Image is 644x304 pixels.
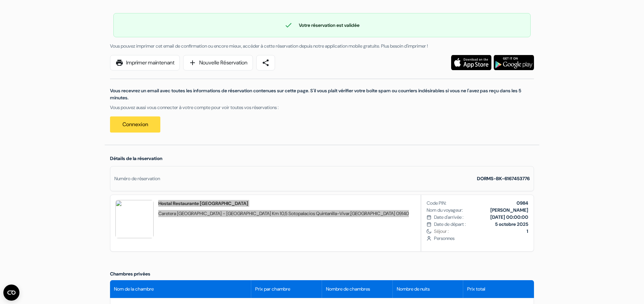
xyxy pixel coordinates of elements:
span: Date d'arrivée : [434,214,464,221]
span: check [284,21,292,29]
span: 09140 [396,210,409,216]
span: Nombre de nuits [397,286,430,293]
b: 1 [527,228,528,234]
span: print [115,59,123,67]
a: printImprimer maintenant [110,55,180,70]
span: Chambres privées [110,271,150,277]
strong: DORMS-BK-6167453776 [477,175,530,182]
span: [GEOGRAPHIC_DATA] [351,210,395,216]
div: Numéro de réservation [114,175,160,182]
b: 0984 [517,200,528,206]
span: , [158,210,409,217]
h2: Hostal Restaurante [GEOGRAPHIC_DATA] [158,200,409,207]
a: Connexion [110,116,160,133]
p: Vous pouvez aussi vous connecter à votre compte pour voir toutes vos réservations : [110,104,534,111]
p: Vous recevrez un email avec toutes les informations de réservation contenues sur cette page. S'il... [110,87,534,101]
span: Personnes [434,235,528,242]
span: Date de départ : [434,221,466,228]
span: Prix total [467,286,485,293]
span: Détails de la réservation [110,155,162,161]
b: [PERSON_NAME] [490,207,528,213]
span: Code PIN: [427,200,446,207]
span: Caretera [GEOGRAPHIC_DATA] - [GEOGRAPHIC_DATA] Km 10,5 Sotopalacios [158,210,315,216]
span: Nom de la chambre [114,286,154,293]
button: Ouvrir le widget CMP [3,285,19,301]
span: Vous pouvez imprimer cet email de confirmation ou encore mieux, accéder à cette réservation depui... [110,43,428,49]
b: 5 octobre 2025 [495,221,528,227]
span: Quintanilla-Vivar [316,210,350,216]
a: share [256,55,275,70]
span: share [262,59,270,67]
img: AWcLNQM2BzNUalI9 [115,200,154,238]
b: [DATE] 00:00:00 [490,214,528,220]
img: Téléchargez l'application gratuite [494,55,534,70]
span: Séjour : [434,228,528,235]
span: Nom du voyageur: [427,207,463,214]
div: Votre réservation est validée [114,21,530,29]
span: Nombre de chambres [326,286,370,293]
img: Téléchargez l'application gratuite [451,55,491,70]
span: add [189,59,197,67]
span: Prix par chambre [255,286,290,293]
a: addNouvelle Réservation [183,55,253,70]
